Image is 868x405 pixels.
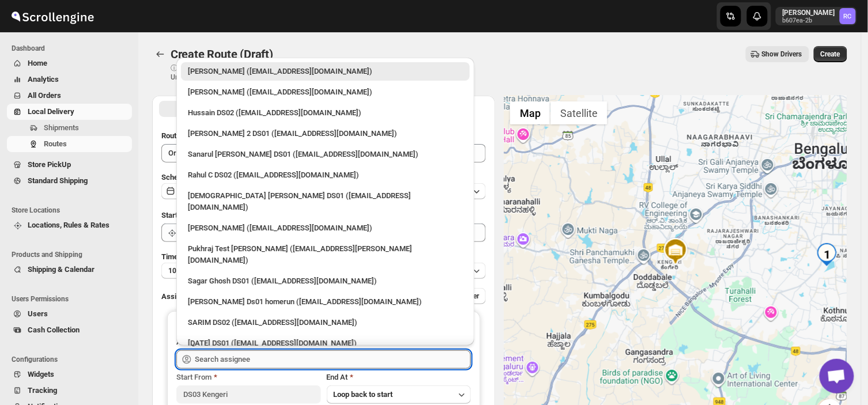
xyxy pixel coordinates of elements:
[188,296,463,308] div: [PERSON_NAME] Ds01 homerun ([EMAIL_ADDRESS][DOMAIN_NAME])
[161,252,208,261] span: Time Per Stop
[176,290,474,311] li: Sourav Ds01 homerun (bamij29633@eluxeer.com)
[783,17,835,24] p: b607ea-2b
[168,266,203,275] span: 10 minutes
[776,7,857,25] button: User menu
[7,88,132,104] button: All Orders
[840,8,856,24] span: Rahul Chopra
[188,169,463,181] div: Rahul C DS02 ([EMAIL_ADDRESS][DOMAIN_NAME])
[176,270,474,290] li: Sagar Ghosh DS01 (loneyoj483@downlor.com)
[7,136,132,152] button: Routes
[188,317,463,328] div: SARIM DS02 ([EMAIL_ADDRESS][DOMAIN_NAME])
[28,325,80,334] span: Cash Collection
[195,350,471,369] input: Search assignee
[12,44,133,53] span: Dashboard
[176,311,474,332] li: SARIM DS02 (xititor414@owlny.com)
[821,50,840,59] span: Create
[176,373,212,381] span: Start From
[176,184,474,217] li: Islam Laskar DS01 (vixib74172@ikowat.com)
[28,75,59,84] span: Analytics
[7,71,132,88] button: Analytics
[176,101,474,122] li: Hussain DS02 (jarav60351@abatido.com)
[28,386,57,395] span: Tracking
[327,385,471,404] button: Loop back to start
[12,206,133,215] span: Store Locations
[7,55,132,71] button: Home
[12,294,133,304] span: Users Permissions
[334,390,393,399] span: Loop back to start
[176,122,474,143] li: Ali Husain 2 DS01 (petec71113@advitize.com)
[12,355,133,364] span: Configurations
[188,243,463,266] div: Pukhraj Test [PERSON_NAME] ([EMAIL_ADDRESS][PERSON_NAME][DOMAIN_NAME])
[176,143,474,164] li: Sanarul Haque DS01 (fefifag638@adosnan.com)
[161,144,486,162] input: Eg: Bengaluru Route
[12,250,133,259] span: Products and Shipping
[176,237,474,270] li: Pukhraj Test Grewal (lesogip197@pariag.com)
[814,46,847,62] button: Create
[188,222,463,234] div: [PERSON_NAME] ([EMAIL_ADDRESS][DOMAIN_NAME])
[28,160,71,169] span: Store PickUp
[44,139,67,148] span: Routes
[188,190,463,213] div: [DEMOGRAPHIC_DATA] [PERSON_NAME] DS01 ([EMAIL_ADDRESS][DOMAIN_NAME])
[28,91,61,100] span: All Orders
[746,46,809,62] button: Show Drivers
[188,86,463,98] div: [PERSON_NAME] ([EMAIL_ADDRESS][DOMAIN_NAME])
[28,309,48,318] span: Users
[844,13,852,20] text: RC
[28,265,95,274] span: Shipping & Calendar
[7,120,132,136] button: Shipments
[7,306,132,322] button: Users
[171,47,273,61] span: Create Route (Draft)
[176,164,474,184] li: Rahul C DS02 (rahul.chopra@home-run.co)
[161,183,486,199] button: [DATE]|[DATE]
[7,366,132,383] button: Widgets
[188,128,463,139] div: [PERSON_NAME] 2 DS01 ([EMAIL_ADDRESS][DOMAIN_NAME])
[161,263,486,279] button: 10 minutes
[44,123,79,132] span: Shipments
[327,372,471,383] div: End At
[161,173,207,181] span: Scheduled for
[176,332,474,353] li: Raja DS01 (gasecig398@owlny.com)
[762,50,802,59] span: Show Drivers
[28,59,47,67] span: Home
[28,107,74,116] span: Local Delivery
[28,176,88,185] span: Standard Shipping
[510,101,550,124] button: Show street map
[161,211,252,219] span: Start Location (Warehouse)
[7,383,132,399] button: Tracking
[176,81,474,101] li: Mujakkir Benguli (voweh79617@daypey.com)
[816,243,839,266] div: 1
[7,217,132,233] button: Locations, Rules & Rates
[28,221,110,229] span: Locations, Rules & Rates
[783,8,835,17] p: [PERSON_NAME]
[188,149,463,160] div: Sanarul [PERSON_NAME] DS01 ([EMAIL_ADDRESS][DOMAIN_NAME])
[550,101,607,124] button: Show satellite imagery
[159,101,323,117] button: All Route Options
[188,107,463,119] div: Hussain DS02 ([EMAIL_ADDRESS][DOMAIN_NAME])
[9,2,96,31] img: ScrollEngine
[161,131,202,140] span: Route Name
[161,292,193,301] span: Assign to
[188,338,463,349] div: [DATE] DS01 ([EMAIL_ADDRESS][DOMAIN_NAME])
[28,370,54,378] span: Widgets
[152,46,168,62] button: Routes
[188,66,463,77] div: [PERSON_NAME] ([EMAIL_ADDRESS][DOMAIN_NAME])
[171,63,352,82] p: ⓘ Shipments can also be added from Shipments menu Unrouted tab
[176,217,474,237] li: Vikas Rathod (lolegiy458@nalwan.com)
[188,275,463,287] div: Sagar Ghosh DS01 ([EMAIL_ADDRESS][DOMAIN_NAME])
[820,359,854,393] a: Open chat
[7,322,132,338] button: Cash Collection
[7,262,132,278] button: Shipping & Calendar
[176,62,474,81] li: Rahul Chopra (pukhraj@home-run.co)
